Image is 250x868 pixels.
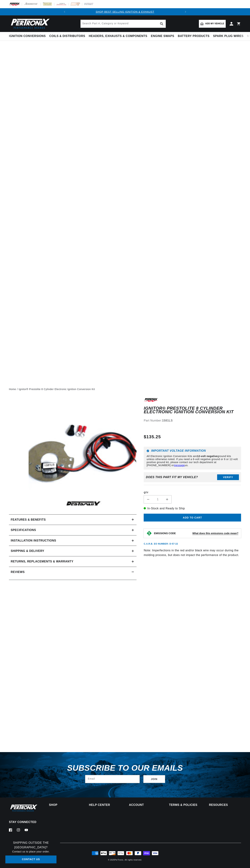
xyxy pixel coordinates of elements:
[125,859,142,861] small: All rights reserved.
[144,542,178,545] p: C.A.R.B. EO Number: D-57-22
[143,775,165,783] button: Subscribe
[9,32,48,40] summary: Ignition Conversions
[217,474,239,480] button: Verify
[89,804,121,806] summary: Help Center
[11,559,73,564] h2: Returns, Replacements & Warranty
[162,419,173,422] strong: 1581LS
[144,514,241,522] button: Add to cart
[115,859,123,861] a: PerTronix
[154,532,176,535] strong: EMISSIONS CODE
[205,22,224,25] span: Add my vehicle
[176,32,211,40] summary: Battery Products
[9,397,137,507] media-gallery: Gallery Viewer
[144,397,241,607] div: Note: Imperfections in the red and/or black wire may occur during the molding process, but does n...
[144,418,241,423] div: Part Number:
[192,532,238,535] strong: What does this emissions code mean?
[9,387,16,391] a: Home
[9,820,37,824] p: Stay Connected
[19,387,95,391] a: Ignitor® Prestolite 8 Cylinder Electronic Ignition Conversion Kit
[67,765,183,771] h3: Subscribe to our emails
[158,20,166,28] button: search button
[147,450,238,452] h6: Important Voltage Information
[178,34,209,38] span: Battery Products
[11,570,25,574] h2: Reviews
[144,506,241,511] p: In-Stock and Ready to Ship
[87,32,149,40] summary: Headers, Exhausts & Components
[48,32,87,40] summary: Coils & Distributors
[9,556,137,567] summary: Returns, Replacements & Warranty
[213,34,243,38] span: Spark Plug Wires
[197,455,217,458] strong: 12-volt negative
[9,525,137,535] summary: Specifications
[5,850,56,854] p: Contact us to place your order.
[5,840,56,850] h3: Shipping Outside the [GEOGRAPHIC_DATA]?
[96,10,154,13] a: SHOP BEST SELLING IGNITION & EXHAUST
[151,34,174,38] span: Engine Swaps
[9,515,137,525] summary: Features & Benefits
[9,546,137,556] summary: Shipping & Delivery
[68,10,182,14] div: Announcement
[147,455,238,467] p: All Electronic Ignition Conversion Kits are ground kits unless otherwise noted. If you need a 6-v...
[174,464,185,467] a: message
[9,567,137,577] summary: Reviews
[11,528,36,532] h2: Specifications
[9,18,50,30] img: Pertronix
[144,491,241,494] label: QTY
[9,535,137,546] summary: Installation instructions
[68,10,182,14] div: 1 of 2
[61,8,68,15] button: Translation missing: en.sections.announcements.previous_announcement
[9,34,46,38] span: Ignition Conversions
[108,859,124,861] small: © 2025 .
[146,476,198,479] div: Does This part fit My vehicle?
[5,855,56,864] a: Contact Us
[11,517,46,522] h2: Features & Benefits
[169,804,201,806] summary: Terms & policies
[11,538,56,543] h2: Installation instructions
[144,406,241,414] h1: Ignitor® Prestolite 8 Cylinder Electronic Ignition Conversion Kit
[146,530,152,536] img: Emissions code
[89,34,147,38] span: Headers, Exhausts & Components
[49,34,85,38] span: Coils & Distributors
[149,32,176,40] summary: Engine Swaps
[129,804,161,806] summary: Account
[81,20,166,28] input: Search Part #, Category or Keyword
[49,804,81,806] summary: Shop
[85,775,140,783] input: Email
[9,387,241,391] nav: breadcrumbs
[211,32,245,40] summary: Spark Plug Wires
[154,532,238,535] button: EMISSIONS CODEWhat does this emissions code mean?
[11,549,44,553] h2: Shipping & Delivery
[182,8,189,15] button: Translation missing: en.sections.announcements.next_announcement
[209,804,241,806] summary: Resources
[144,434,161,440] span: $135.25
[199,20,226,28] a: Add my vehicle
[9,804,38,812] img: Pertronix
